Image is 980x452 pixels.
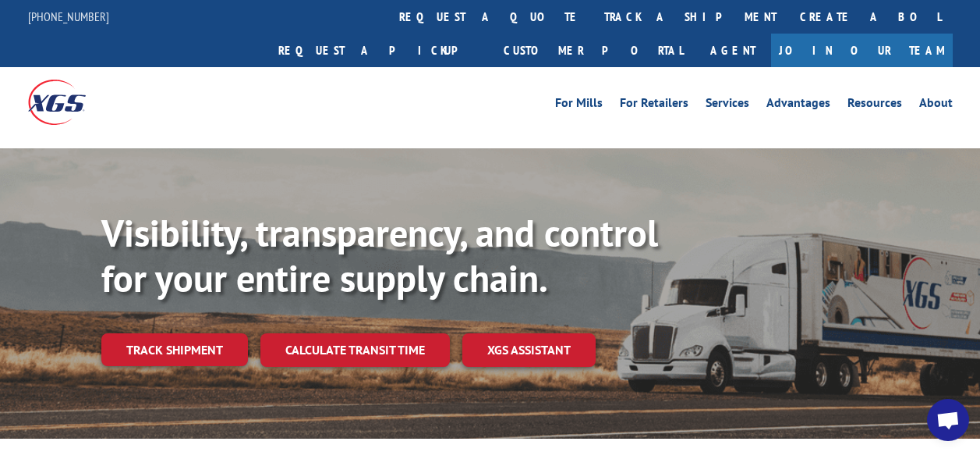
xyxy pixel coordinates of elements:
[695,34,771,67] a: Agent
[927,399,969,441] a: Open chat
[28,9,109,24] a: [PHONE_NUMBER]
[620,97,688,114] a: For Retailers
[492,34,695,67] a: Customer Portal
[101,208,658,302] b: Visibility, transparency, and control for your entire supply chain.
[706,97,749,114] a: Services
[555,97,603,114] a: For Mills
[462,333,596,367] a: XGS ASSISTANT
[919,97,953,114] a: About
[766,97,830,114] a: Advantages
[771,34,953,67] a: Join Our Team
[101,333,248,366] a: Track shipment
[267,34,492,67] a: Request a pickup
[847,97,902,114] a: Resources
[260,333,450,367] a: Calculate transit time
